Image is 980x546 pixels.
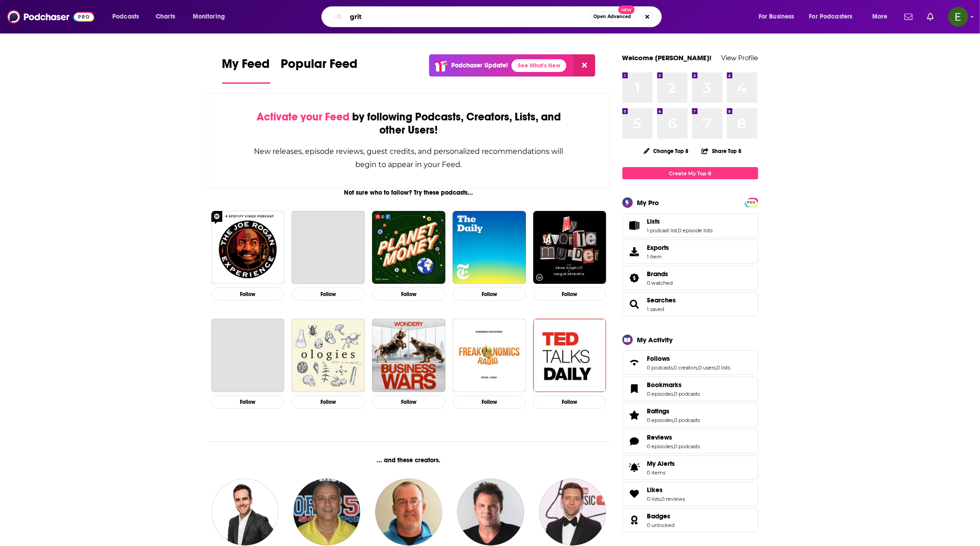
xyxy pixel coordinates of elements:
button: Follow [372,396,445,409]
a: Business Wars [372,319,445,392]
span: Exports [647,244,669,252]
img: Eli Savoie [375,479,442,546]
a: Welcome [PERSON_NAME]! [622,53,712,62]
div: Search podcasts, credits, & more... [330,6,670,27]
a: Ratings [626,409,644,421]
span: Badges [647,512,671,520]
a: Ratings [647,407,700,415]
span: Follows [622,350,758,375]
span: Activate your Feed [257,110,349,124]
img: Podchaser - Follow, Share and Rate Podcasts [7,8,94,25]
span: Searches [622,292,758,316]
a: Bookmarks [626,383,644,395]
img: Jimmy Conrad [539,479,606,546]
span: My Alerts [647,460,675,468]
div: My Activity [637,335,673,344]
a: Show notifications dropdown [901,9,916,24]
img: The Joe Rogan Experience [211,211,285,284]
span: New [618,5,635,14]
p: Podchaser Update! [451,62,508,69]
a: 0 watched [647,280,673,286]
span: , [674,417,674,423]
a: Bookmarks [647,381,700,389]
div: by following Podcasts, Creators, Lists, and other Users! [253,110,564,137]
img: Joe Molloy [211,479,278,546]
span: For Podcasters [809,10,853,23]
img: My Favorite Murder with Karen Kilgariff and Georgia Hardstark [533,211,607,284]
a: 1 podcast list [647,227,678,234]
img: Freakonomics Radio [453,319,526,392]
span: Brands [622,266,758,290]
span: Open Advanced [593,14,631,19]
span: , [698,364,699,371]
span: 0 items [647,469,675,476]
a: Follows [626,356,644,369]
a: 0 podcasts [674,443,700,450]
a: 0 episode lists [679,227,713,234]
img: User Profile [948,7,968,27]
span: Logged in as Emily.Kaplan [948,7,968,27]
button: open menu [186,10,237,24]
a: Greg Gaston [293,479,360,546]
span: Lists [647,217,660,225]
span: , [661,496,662,502]
span: Popular Feed [281,56,358,77]
button: Show profile menu [948,7,968,27]
button: Open AdvancedNew [589,11,635,22]
span: , [716,364,717,371]
a: Brands [626,272,644,284]
a: Likes [626,488,644,500]
span: Exports [626,245,644,258]
div: ... and these creators. [208,456,610,464]
button: Share Top 8 [701,142,742,160]
a: Radiolab [211,319,285,392]
span: My Feed [222,56,270,77]
a: 1 saved [647,306,664,312]
div: New releases, episode reviews, guest credits, and personalized recommendations will begin to appe... [253,145,564,171]
a: Popular Feed [281,56,358,84]
a: 0 users [699,364,716,371]
a: Create My Top 8 [622,167,758,179]
span: Reviews [622,429,758,454]
a: Searches [647,296,676,304]
button: Follow [372,287,445,301]
span: More [872,10,888,23]
a: My Feed [222,56,270,84]
span: Monitoring [193,10,225,23]
span: Bookmarks [622,377,758,401]
button: Follow [533,287,607,301]
span: , [674,391,674,397]
a: 0 creators [674,364,698,371]
button: Follow [211,287,285,301]
button: Change Top 8 [638,145,694,157]
span: Podcasts [112,10,139,23]
a: 0 podcasts [674,391,700,397]
span: 1 item [647,254,669,260]
a: Searches [626,298,644,311]
span: Charts [156,10,175,23]
a: My Alerts [622,455,758,480]
span: Ratings [622,403,758,427]
span: Likes [622,482,758,506]
img: The Daily [453,211,526,284]
span: Lists [622,213,758,238]
a: 0 podcasts [647,364,673,371]
span: PRO [746,199,757,206]
img: Ologies with Alie Ward [292,319,365,392]
a: Lists [647,217,713,225]
a: 0 episodes [647,391,674,397]
span: Brands [647,270,669,278]
a: TED Talks Daily [533,319,607,392]
a: View Profile [722,53,758,62]
span: , [678,227,679,234]
button: Follow [453,396,526,409]
button: Follow [453,287,526,301]
a: Johnjay Van Es [457,479,524,546]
